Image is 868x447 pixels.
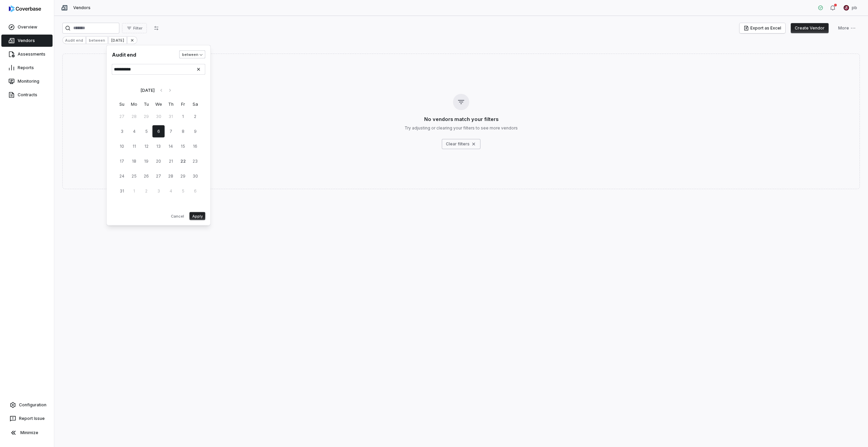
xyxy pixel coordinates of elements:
[189,185,201,197] button: 6
[165,110,177,123] button: 31
[116,140,128,153] button: 10
[153,170,165,182] button: 27
[128,170,140,182] button: 25
[116,185,128,197] button: 31
[116,125,128,138] button: 3
[153,125,165,138] button: 6
[177,170,189,182] button: 29
[128,101,140,108] th: Monday
[190,212,205,220] button: Apply
[189,125,201,138] button: 9
[128,110,140,123] button: 28
[140,110,153,123] button: 29
[189,101,201,108] th: Saturday
[165,86,175,95] button: Go to next month
[177,101,189,108] th: Friday
[165,125,177,138] button: 7
[189,140,201,153] button: 16
[112,51,179,58] h3: Audit end
[165,185,177,197] button: 4
[128,140,140,153] button: 11
[165,170,177,182] button: 28
[128,155,140,167] button: 18
[153,155,165,167] button: 20
[140,125,153,138] button: 5
[116,170,128,182] button: 24
[153,110,165,123] button: 30
[156,86,166,95] button: Go to previous month
[153,101,165,108] th: Wednesday
[141,88,155,93] div: [DATE]
[153,185,165,197] button: 3
[177,155,189,167] button: 22
[116,155,128,167] button: 17
[140,185,153,197] button: 2
[165,101,177,108] th: Thursday
[116,101,128,108] th: Sunday
[153,140,165,153] button: 13
[165,155,177,167] button: 21
[177,140,189,153] button: 15
[140,170,153,182] button: 26
[128,185,140,197] button: 1
[116,110,128,123] button: 27
[177,125,189,138] button: 8
[189,110,201,123] button: 2
[165,140,177,153] button: 14
[189,170,201,182] button: 30
[140,155,153,167] button: 19
[189,155,201,167] button: 23
[128,125,140,138] button: 4
[177,185,189,197] button: 5
[177,110,189,123] button: 1
[140,140,153,153] button: 12
[140,101,153,108] th: Tuesday
[168,212,187,220] button: Cancel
